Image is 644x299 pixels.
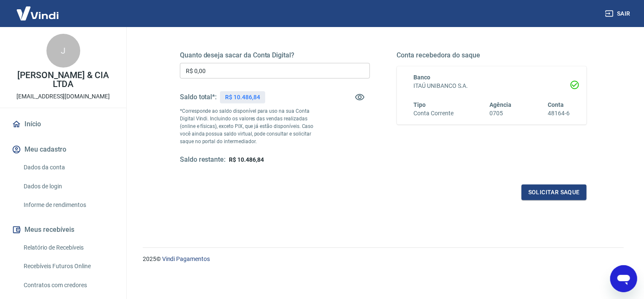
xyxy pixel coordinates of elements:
[414,109,454,118] h6: Conta Corrente
[180,51,370,60] h5: Quanto deseja sacar da Conta Digital?
[180,155,226,164] h5: Saldo restante:
[20,258,116,275] a: Recebíveis Futuros Online
[20,239,116,256] a: Relatório de Recebíveis
[20,196,116,214] a: Informe de rendimentos
[46,34,80,68] div: J
[10,115,116,133] a: Início
[229,156,264,163] span: R$ 10.486,84
[603,6,634,22] button: Sair
[610,265,637,292] iframe: Botão para abrir a janela de mensagens
[10,220,116,239] button: Meus recebíveis
[10,140,116,159] button: Meu cadastro
[20,277,116,294] a: Contratos com credores
[548,109,570,118] h6: 48164-6
[490,101,512,108] span: Agência
[180,107,322,145] p: *Corresponde ao saldo disponível para uso na sua Conta Digital Vindi. Incluindo os valores das ve...
[10,0,65,26] img: Vindi
[20,159,116,176] a: Dados da conta
[143,255,624,264] p: 2025 ©
[414,82,570,90] h6: ITAÚ UNIBANCO S.A.
[180,93,217,101] h5: Saldo total*:
[414,101,426,108] span: Tipo
[397,51,587,60] h5: Conta recebedora do saque
[490,109,512,118] h6: 0705
[7,71,120,89] p: [PERSON_NAME] & CIA LTDA
[522,185,587,200] button: Solicitar saque
[162,256,210,262] a: Vindi Pagamentos
[16,92,110,101] p: [EMAIL_ADDRESS][DOMAIN_NAME]
[20,178,116,195] a: Dados de login
[414,74,431,81] span: Banco
[548,101,564,108] span: Conta
[225,93,260,102] p: R$ 10.486,84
